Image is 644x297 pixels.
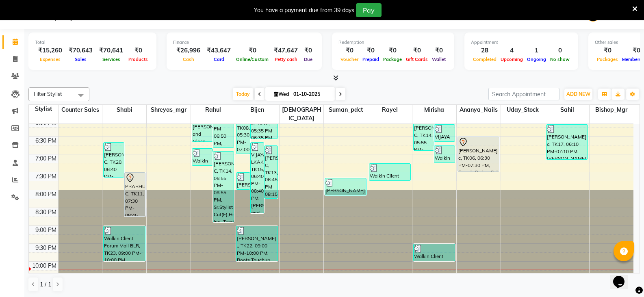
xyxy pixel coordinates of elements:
div: [PERSON_NAME] C, TK21, 07:30 PM-08:00 PM, [PERSON_NAME] Trimming [236,173,249,189]
div: Finance [173,39,315,46]
div: ₹15,260 [35,46,65,55]
div: Walkin Client Forum Mall BLR, TK23, 09:00 PM-10:00 PM, [PERSON_NAME] and Gloss Experience Ritual [104,226,145,261]
div: ₹0 [301,46,315,55]
span: Mirisha [412,105,456,115]
div: PRABHU C, TK11, 07:30 PM-08:45 PM, Sr.Stylist Cut(F) [125,173,145,216]
div: ₹0 [126,46,150,55]
button: Pay [356,3,382,17]
div: ₹70,643 [65,46,96,55]
div: [PERSON_NAME] c, TK17, 06:10 PM-07:10 PM, [PERSON_NAME] [MEDICAL_DATA] Treatment(F)* [546,125,588,159]
div: 28 [471,46,499,55]
div: Walkin Client Forum Mall BLR, TK24, 09:30 PM-10:00 PM, Eyebrows & Upperlips [414,244,455,261]
div: ₹43,647 [204,46,234,55]
span: Online/Custom [234,56,271,62]
span: Uday_Stock [501,105,545,115]
div: [PERSON_NAME] c, TK06, 06:30 PM-07:30 PM, French Ombre Gel Polish [458,137,499,171]
span: Sahil [545,105,589,115]
div: 0 [548,46,572,55]
div: 8:30 PM [34,208,58,217]
input: 2025-10-01 [291,88,332,100]
div: Redemption [338,39,448,46]
span: Suman_pdct [324,105,368,115]
div: Walkin Client Forum Mall BLR, TK19, 06:50 PM-07:20 PM, Wash Conditioning L'oreal(F) [192,149,212,165]
div: VIJAYA LKAKSHMI, TK15, 06:40 PM-08:40 PM, [PERSON_NAME] and Gloss Experience Ritual,Sr.Stylist Cu... [251,143,264,213]
div: 1 [525,46,548,55]
iframe: chat widget [610,264,636,289]
span: Completed [471,56,499,62]
div: [PERSON_NAME] C, TK14, 05:55 PM-06:55 PM, Aesthetics Medi Facial [414,116,434,150]
div: ₹47,647 [271,46,301,55]
span: Petty cash [273,56,299,62]
span: Wed [272,91,291,97]
span: Expenses [38,56,63,62]
div: 8:00 PM [34,190,58,199]
span: Gift Cards [404,56,430,62]
div: You have a payment due from 39 days [254,6,354,15]
span: Products [126,56,150,62]
span: [DEMOGRAPHIC_DATA] [280,105,323,124]
div: ₹0 [430,46,448,55]
span: Packages [595,56,620,62]
div: 4 [499,46,525,55]
span: No show [548,56,572,62]
span: Card [212,56,226,62]
div: 10:00 PM [30,262,58,270]
div: Appointment [471,39,572,46]
span: 1 / 1 [40,280,51,289]
div: ₹70,641 [96,46,126,55]
span: Rayel [368,105,412,115]
div: Walkin Client [GEOGRAPHIC_DATA], TK18, 07:15 PM-07:45 PM, Upperlip Threading [369,164,410,180]
div: 7:00 PM [34,154,58,163]
div: ₹0 [595,46,620,55]
div: Walkin Client [GEOGRAPHIC_DATA], TK18, 06:45 PM-07:15 PM, Eyebrows & Upperlips [434,146,455,163]
div: [PERSON_NAME] C, TK14, 06:55 PM-08:55 PM, Sr.Stylist Cut(F),Hair Ins~Treatment Olaplex [213,152,234,222]
span: Wallet [430,56,448,62]
div: ₹26,996 [173,46,204,55]
span: Bijen [235,105,279,115]
div: [PERSON_NAME] ., TK22, 09:00 PM-10:00 PM, Roots Touchup Inoa(F) [236,226,278,261]
span: Ongoing [525,56,548,62]
span: rahul [191,105,235,115]
div: 6:30 PM [34,137,58,145]
div: ₹0 [404,46,430,55]
span: Services [100,56,122,62]
span: Shabi [102,105,146,115]
div: ₹0 [338,46,360,55]
span: ADD NEW [566,91,590,97]
div: Total [35,39,150,46]
div: [PERSON_NAME] C, TK20, 06:40 PM-07:40 PM, Highlights/Streaks(F)* [104,143,124,177]
div: 9:30 PM [34,244,58,252]
div: ₹0 [381,46,404,55]
span: Today [233,88,253,100]
span: Shreyas_mgr [147,105,191,115]
span: Sales [73,56,89,62]
div: 7:30 PM [34,172,58,181]
span: Voucher [338,56,360,62]
span: Counter Sales [59,105,102,115]
span: Prepaid [360,56,381,62]
div: Stylist [29,105,58,113]
div: VIJAYA LKAKSHMI, TK15, 06:10 PM-06:40 PM, Eyebrows & Upperlips [434,125,455,141]
div: ₹0 [234,46,271,55]
div: VISHAL C, TK08, 05:30 PM-07:00 PM, Sr.Stylist Cut(M),[PERSON_NAME] Trimming [236,101,249,154]
div: [PERSON_NAME] C, TK13, 06:45 PM-08:15 PM, Sr.Stylist Cut(M) [265,146,278,198]
span: Cash [181,56,196,62]
div: ₹0 [360,46,381,55]
button: ADD NEW [564,89,592,100]
span: Due [302,56,314,62]
span: Package [381,56,404,62]
div: [PERSON_NAME] C, TK20, 07:40 PM-08:10 PM, Gel [MEDICAL_DATA] [325,178,366,195]
span: Ananya_Nails [457,105,501,115]
input: Search Appointment [488,88,559,100]
div: 9:00 PM [34,226,58,234]
span: Bishop_Mgr [590,105,633,115]
span: Filter Stylist [34,91,62,97]
span: Upcoming [499,56,525,62]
